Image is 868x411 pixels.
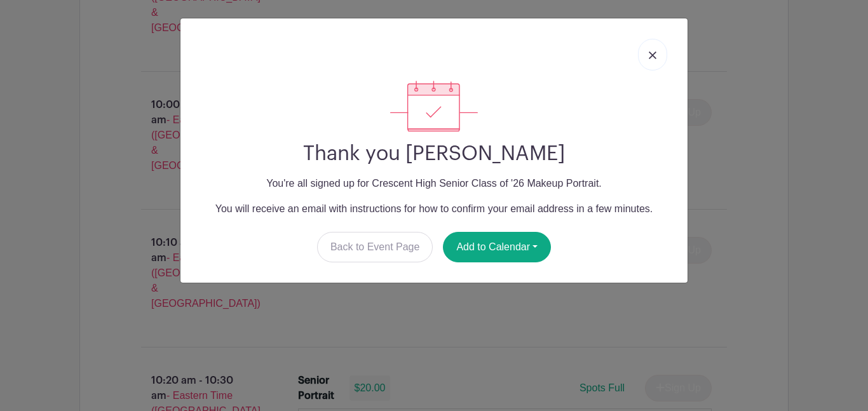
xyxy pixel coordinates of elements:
button: Add to Calendar [443,232,551,262]
p: You're all signed up for Crescent High Senior Class of '26 Makeup Portrait. [191,176,677,191]
img: signup_complete-c468d5dda3e2740ee63a24cb0ba0d3ce5d8a4ecd24259e683200fb1569d990c8.svg [390,81,478,131]
img: close_button-5f87c8562297e5c2d7936805f587ecaba9071eb48480494691a3f1689db116b3.svg [649,51,656,59]
p: You will receive an email with instructions for how to confirm your email address in a few minutes. [191,201,677,217]
h2: Thank you [PERSON_NAME] [191,142,677,166]
a: Back to Event Page [317,232,433,262]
